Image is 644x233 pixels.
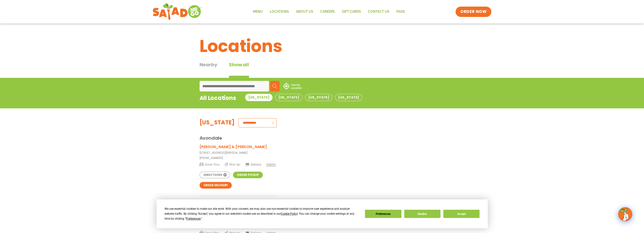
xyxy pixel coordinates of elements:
[200,144,267,150] h3: [PERSON_NAME] & [PERSON_NAME]
[619,208,632,221] img: wpChatIcon
[443,210,480,218] button: Accept
[200,33,445,59] h1: Locations
[156,199,488,228] div: Cookie Consent Prompt
[233,172,263,178] a: Order Pickup
[338,6,364,17] a: GIFT CARDS
[200,182,232,189] a: Order Delivery
[200,156,278,160] a: [PHONE_NUMBER]
[200,151,278,155] p: [STREET_ADDRESS][PERSON_NAME]
[456,7,491,17] a: ORDER NOW
[200,144,278,155] a: [PERSON_NAME] & [PERSON_NAME][STREET_ADDRESS][PERSON_NAME]
[200,61,261,78] div: Tabbed content
[200,172,230,178] a: Directions
[200,118,235,127] div: [US_STATE]
[266,6,292,17] a: Locations
[200,127,445,142] div: Avondale
[200,196,445,210] div: Casa Grande
[229,61,249,78] button: Show all
[272,84,277,89] img: search.svg
[245,162,261,167] span: Delivery
[364,6,393,17] a: Contact Us
[224,162,240,167] span: Pick-Up
[292,6,316,17] a: About Us
[164,206,359,221] div: We use essential cookies to make our site work. With your consent, we may also use non-essential ...
[152,2,202,21] img: new-SAG-logo-768×292
[275,94,302,101] button: [US_STATE]
[365,210,401,218] button: Preferences
[404,210,440,218] button: Decline
[200,163,276,166] a: Drive-Thru Pick-Up Delivery Details
[393,6,408,17] a: FAQs
[281,212,298,215] span: Cookie Policy
[249,6,266,17] a: Menu
[200,61,217,78] div: Nearby
[316,6,338,17] a: Careers
[245,94,272,101] button: [US_STATE]
[200,94,236,105] div: All Locations
[283,83,302,89] img: use-location.svg
[460,9,487,15] span: ORDER NOW
[200,162,220,167] span: Drive-Thru
[305,94,332,101] button: [US_STATE]
[249,6,408,17] nav: Menu
[266,162,276,166] span: Details
[335,94,362,101] button: [US_STATE]
[186,217,201,220] span: Preferences
[245,94,365,105] div: Tabbed content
